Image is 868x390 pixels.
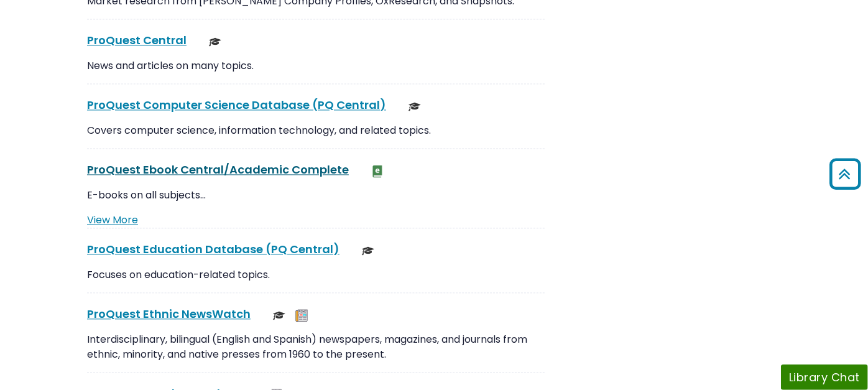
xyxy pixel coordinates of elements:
p: E-books on all subjects… [87,188,545,203]
p: News and articles on many topics. [87,58,545,73]
img: Newspapers [295,309,308,322]
a: ProQuest Ebook Central/Academic Complete [87,162,349,177]
img: Scholarly or Peer Reviewed [273,309,285,322]
img: Scholarly or Peer Reviewed [209,35,221,48]
a: ProQuest Education Database (PQ Central) [87,241,339,257]
p: Covers computer science, information technology, and related topics. [87,123,545,138]
a: View More [87,213,138,227]
p: Interdisciplinary, bilingual (English and Spanish) newspapers, magazines, and journals from ethni... [87,332,545,362]
button: Library Chat [781,364,868,390]
img: Scholarly or Peer Reviewed [409,100,421,113]
a: ProQuest Central [87,32,187,48]
img: Scholarly or Peer Reviewed [362,244,374,257]
a: ProQuest Computer Science Database (PQ Central) [87,97,386,113]
a: ProQuest Ethnic NewsWatch [87,306,251,322]
img: e-Book [371,165,384,177]
a: Back to Top [825,164,865,184]
p: Focuses on education-related topics. [87,267,545,282]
